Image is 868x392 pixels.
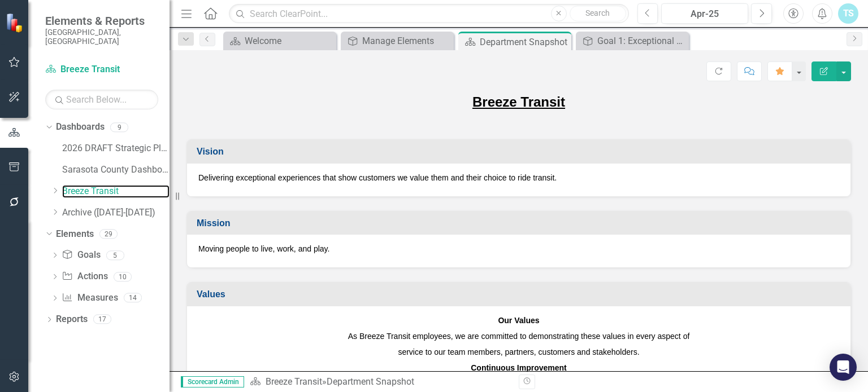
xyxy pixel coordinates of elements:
strong: Our Values [498,316,539,325]
span: Elements & Reports [45,14,158,28]
a: Breeze Transit [45,63,158,76]
input: Search ClearPoint... [229,4,628,24]
a: Elements [56,228,94,241]
button: Apr-25 [661,3,748,24]
div: Goal 1: Exceptional County Services Aligned with Resources [597,34,686,48]
button: TS [838,3,858,24]
a: Measures [62,292,118,305]
div: 14 [124,293,142,303]
strong: Continuous Improvement [471,363,567,372]
div: » [250,376,510,389]
span: Scorecard Admin [181,376,244,387]
a: Breeze Transit [62,185,170,198]
h3: Vision [197,147,845,157]
div: Department Snapshot [327,376,414,387]
input: Search Below... [45,90,158,109]
a: Dashboards [56,121,105,134]
div: 5 [106,250,124,260]
div: Apr-25 [665,7,744,21]
div: Department Snapshot [480,35,568,49]
a: 2026 DRAFT Strategic Plan [62,142,170,155]
img: ClearPoint Strategy [6,13,25,33]
h3: Values [197,289,845,299]
p: Moving people to live, work, and play. [198,243,839,254]
a: Breeze Transit [266,376,322,387]
a: Manage Elements [344,34,451,48]
div: 9 [110,122,128,132]
div: Open Intercom Messenger [830,354,857,381]
div: 29 [99,229,118,239]
button: Search [570,6,626,21]
a: Reports [56,313,88,326]
div: Manage Elements [362,34,451,48]
a: Sarasota County Dashboard [62,164,170,177]
a: Goals [62,249,100,262]
div: 17 [93,315,111,324]
div: 10 [114,272,132,281]
p: Delivering exceptional experiences that show customers we value them and their choice to ride tra... [198,172,839,183]
div: Welcome [245,34,333,48]
span: Search [585,8,610,17]
p: service to our team members, partners, customers and stakeholders. [198,344,839,360]
p: As Breeze Transit employees, we are committed to demonstrating these values in every aspect of [198,328,839,344]
a: Welcome [226,34,333,48]
u: Breeze Transit [472,94,565,109]
a: Goal 1: Exceptional County Services Aligned with Resources [579,34,686,48]
small: [GEOGRAPHIC_DATA], [GEOGRAPHIC_DATA] [45,28,158,46]
h3: Mission [197,218,845,228]
a: Actions [62,270,107,283]
a: Archive ([DATE]-[DATE]) [62,206,170,219]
